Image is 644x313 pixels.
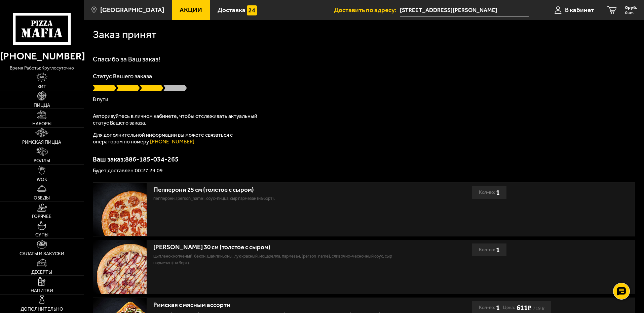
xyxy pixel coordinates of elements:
div: Пепперони 25 см (толстое с сыром) [153,186,407,194]
p: Для дополнительной информации вы можете связаться с оператором по номеру [93,132,261,145]
span: Горячее [32,214,51,219]
span: 0 шт. [625,11,637,15]
p: Авторизуйтесь в личном кабинете, чтобы отслеживать актуальный статус Вашего заказа. [93,113,261,126]
s: 719 ₽ [533,307,544,310]
span: Дополнительно [21,307,63,312]
span: Салаты и закуски [20,252,64,256]
span: Наборы [32,122,51,126]
span: 0 руб. [625,5,637,10]
h1: Заказ принят [93,29,156,40]
span: Обеды [34,196,50,200]
div: Кол-во: [479,186,500,199]
span: Роллы [34,159,50,163]
div: Римская с мясным ассорти [153,301,407,309]
p: В пути [93,97,635,102]
p: пепперони, [PERSON_NAME], соус-пицца, сыр пармезан (на борт). [153,195,407,202]
b: 1 [496,186,500,199]
p: цыпленок копченый, бекон, шампиньоны, лук красный, моцарелла, пармезан, [PERSON_NAME], сливочно-ч... [153,253,407,266]
span: [GEOGRAPHIC_DATA] [100,7,164,13]
p: Статус Вашего заказа [93,73,635,79]
span: Доставка [218,7,245,13]
h1: Спасибо за Ваш заказ! [93,56,635,62]
span: Акции [180,7,202,13]
b: 611 ₽ [517,303,531,312]
span: Десерты [31,270,52,275]
div: [PERSON_NAME] 30 см (толстое с сыром) [153,243,407,251]
div: Кол-во: [479,243,500,256]
span: В кабинет [565,7,594,13]
span: Хит [37,85,46,89]
input: Ваш адрес доставки [400,4,529,16]
img: 15daf4d41897b9f0e9f617042186c801.svg [247,5,257,15]
p: Ваш заказ: 886-185-034-265 [93,156,635,163]
p: Будет доставлен: 00:27 29.09 [93,168,635,173]
span: Римская пицца [22,140,61,145]
span: Доставить по адресу: [334,7,400,13]
a: [PHONE_NUMBER] [150,138,194,145]
span: WOK [37,177,47,182]
span: Пицца [34,103,50,108]
b: 1 [496,243,500,256]
span: Супы [35,233,48,237]
span: Напитки [31,288,53,293]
